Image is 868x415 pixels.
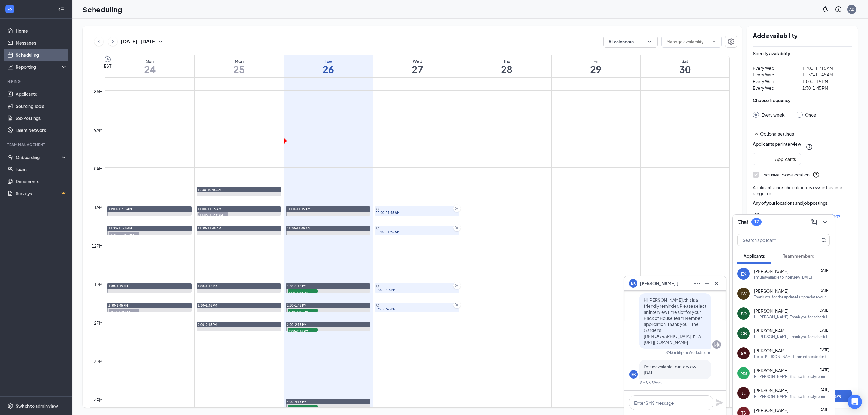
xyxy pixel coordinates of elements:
div: 17 [754,219,759,224]
span: [DATE] [818,407,829,412]
div: Hiring [7,79,66,84]
svg: SmallChevronDown [157,38,164,45]
svg: Cross [454,282,460,289]
div: 2pm [93,320,104,326]
svg: Settings [7,403,13,409]
svg: Sync [376,207,379,211]
svg: Cross [454,205,460,211]
a: August 28, 2025 [462,55,551,77]
div: SD [741,310,747,317]
button: Minimize [702,279,712,288]
div: JL [742,390,746,396]
h3: [DATE] - [DATE] [121,38,157,45]
a: August 26, 2025 [284,55,373,77]
svg: WorkstreamLogo [7,6,13,12]
span: 11:00-11:15 AM [802,65,852,71]
span: [PERSON_NAME] [754,348,788,354]
div: Mon [195,58,284,64]
div: Hi [PERSON_NAME], this is a friendly reminder. Your final video interview with [DEMOGRAPHIC_DATA]... [754,374,830,379]
a: August 27, 2025 [373,55,462,77]
a: August 24, 2025 [105,55,194,77]
a: August 25, 2025 [195,55,284,77]
div: MS [741,370,747,376]
div: Hello [PERSON_NAME], I am interested in the team member position. [754,354,830,359]
div: Hi [PERSON_NAME]. Thank you for scheduling, your initial video interview with [DEMOGRAPHIC_DATA]-... [754,314,830,320]
span: 11:00-11:15 AM [108,207,132,211]
button: Ellipses [692,279,702,288]
a: SurveysCrown [16,187,67,199]
svg: Settings [728,38,735,45]
div: Open Intercom Messenger [848,395,862,409]
span: [DATE] [818,388,829,392]
button: ChevronLeft [94,37,103,46]
button: ChevronDown [820,217,830,227]
svg: MagnifyingGlass [821,238,826,242]
span: 1:30-1:45 PM [198,303,217,307]
button: Settings [725,36,737,48]
div: Exclusive to one location [761,172,810,178]
svg: Cross [454,225,460,231]
div: 9am [93,127,104,133]
span: 11:30-11:45 AM [109,232,139,238]
div: Sat [641,58,730,64]
span: [PERSON_NAME] [754,268,788,274]
span: 2:00-2:15 PM [198,323,217,327]
button: ComposeMessage [809,217,819,227]
div: Wed [373,58,462,64]
span: [DATE] [818,328,829,332]
span: [PERSON_NAME] [754,387,788,393]
a: Documents [16,175,67,187]
span: Every Wed [753,78,774,85]
div: Thank you for the update I appreciate your time and consideration, and I look forward to hearing ... [754,295,830,300]
svg: Company [713,341,720,348]
span: Every Wed [753,71,774,78]
div: 12pm [90,242,104,249]
a: Messages [16,37,67,49]
svg: Sync [376,227,379,230]
h1: 25 [195,64,284,74]
div: Tue [284,58,373,64]
div: 1pm [93,281,104,288]
span: 10:30-10:45 AM [198,188,221,192]
div: AB [849,7,854,12]
div: I'm unavailable to interview [DATE] [754,275,812,280]
span: 11:30-11:45 AM [376,230,458,234]
span: 2:00-2:15 PM [287,323,307,327]
span: Hi [PERSON_NAME], this is a friendly reminder. Please select an interview time slot for your Back... [644,297,706,345]
svg: Cross [454,302,460,308]
div: Sun [105,58,194,64]
div: Any of your locations and job postings [753,200,852,206]
span: 11:00-11:15 AM [287,207,310,211]
div: Applicants per interview [753,141,801,147]
span: 1:00-1:15 PM [198,284,217,288]
div: EK [631,372,636,377]
h1: 24 [105,64,194,74]
svg: ChevronDown [646,39,653,45]
div: CB [741,330,747,336]
a: Sourcing Tools [16,100,67,112]
span: Applicants [744,253,765,259]
div: 4pm [93,397,104,403]
div: Choose frequency [753,97,791,103]
div: Thu [462,58,551,64]
svg: ChevronLeft [96,38,102,45]
span: [DATE] [818,368,829,372]
span: [PERSON_NAME] [754,328,788,334]
span: [DATE] [818,348,829,352]
h1: 30 [641,64,730,74]
svg: Sync [376,285,379,288]
div: Optional settings [753,130,852,137]
div: Hi [PERSON_NAME]. Thank you for scheduling, your initial video interview with [DEMOGRAPHIC_DATA]-... [754,334,830,339]
div: SMS 6:58pm [665,350,687,355]
div: Onboarding [16,154,62,160]
span: 1:30-1:45 PM [109,309,139,315]
svg: Sync [376,304,379,307]
input: Manage availability [666,38,709,45]
span: [DATE] [818,268,829,273]
svg: QuestionInfo [806,143,813,151]
span: 11:00-11:15 AM [376,211,458,215]
h3: Chat [737,219,748,225]
div: Switch to admin view [16,403,58,409]
h1: 29 [552,64,640,74]
svg: ChevronDown [712,39,716,44]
